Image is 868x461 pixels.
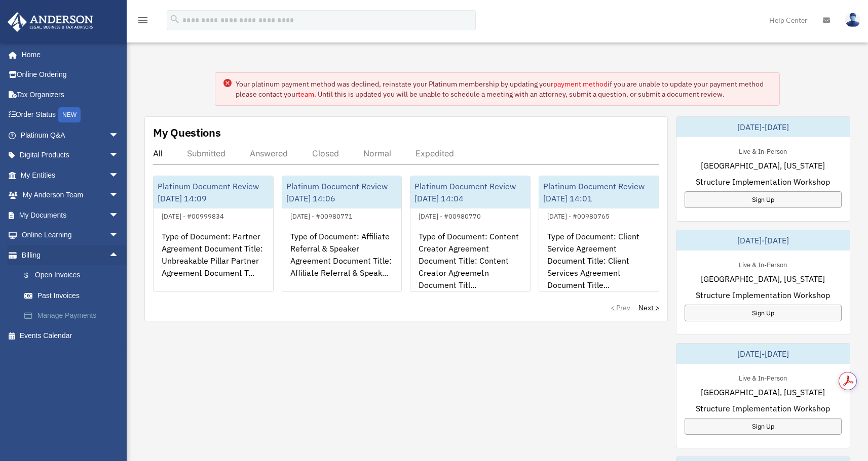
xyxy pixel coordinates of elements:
span: arrow_drop_down [109,165,129,186]
div: NEW [58,107,81,122]
a: Events Calendar [7,325,134,346]
a: My Documentsarrow_drop_down [7,205,134,225]
a: Platinum Document Review [DATE] 14:04[DATE] - #00980770Type of Document: Content Creator Agreemen... [410,176,531,292]
div: Your platinum payment method was declined, reinstate your Platinum membership by updating your if... [236,79,771,99]
span: Structure Implementation Workshop [696,402,830,414]
a: My Anderson Teamarrow_drop_down [7,185,134,205]
div: Closed [312,148,339,158]
div: Type of Document: Partner Agreement Document Title: Unbreakable Pillar Partner Agreement Document... [154,222,273,301]
span: [GEOGRAPHIC_DATA], [US_STATE] [701,273,825,285]
span: arrow_drop_down [109,145,129,166]
i: search [169,14,180,25]
a: Manage Payments [14,306,134,326]
span: arrow_drop_down [109,185,129,206]
div: Platinum Document Review [DATE] 14:04 [410,176,530,208]
i: menu [137,14,149,26]
div: [DATE] - #00980771 [282,210,361,221]
span: arrow_drop_down [109,225,129,246]
a: Platinum Document Review [DATE] 14:06[DATE] - #00980771Type of Document: Affiliate Referral & Spe... [282,176,402,292]
div: Type of Document: Client Service Agreement Document Title: Client Services Agreement Document Tit... [539,222,659,301]
a: Tax Organizers [7,85,134,105]
div: Type of Document: Affiliate Referral & Speaker Agreement Document Title: Affiliate Referral & Spe... [282,222,402,301]
span: arrow_drop_down [109,125,129,146]
a: $Open Invoices [14,265,134,286]
a: Online Ordering [7,65,134,85]
img: Anderson Advisors Platinum Portal [5,12,96,32]
span: arrow_drop_down [109,205,129,226]
a: Platinum Document Review [DATE] 14:09[DATE] - #00999834Type of Document: Partner Agreement Docume... [153,176,274,292]
div: [DATE]-[DATE] [676,344,850,364]
a: Digital Productsarrow_drop_down [7,145,134,165]
div: Live & In-Person [731,259,795,269]
a: menu [137,18,149,26]
div: [DATE] - #00980765 [539,210,618,221]
span: [GEOGRAPHIC_DATA], [US_STATE] [701,159,825,172]
div: Platinum Document Review [DATE] 14:09 [154,176,273,208]
div: Expedited [416,148,454,158]
span: Structure Implementation Workshop [696,176,830,188]
a: Platinum Document Review [DATE] 14:01[DATE] - #00980765Type of Document: Client Service Agreement... [539,176,659,292]
span: $ [30,269,35,282]
div: Type of Document: Content Creator Agreement Document Title: Content Creator Agreemetn Document Ti... [410,222,530,301]
div: Live & In-Person [731,145,795,156]
a: payment method [553,79,608,89]
a: Next > [638,303,659,313]
a: Platinum Q&Aarrow_drop_down [7,125,134,145]
a: team [298,90,314,99]
div: [DATE] - #00999834 [154,210,232,221]
div: Live & In-Person [731,372,795,383]
div: Platinum Document Review [DATE] 14:06 [282,176,402,208]
a: Online Learningarrow_drop_down [7,225,134,245]
img: User Pic [845,13,860,27]
a: Sign Up [685,418,842,435]
a: Past Invoices [14,285,134,306]
div: My Questions [153,125,221,140]
div: All [153,148,163,158]
a: Order StatusNEW [7,105,134,125]
div: Normal [363,148,391,158]
div: [DATE]-[DATE] [676,117,850,137]
div: Submitted [187,148,225,158]
a: Billingarrow_drop_up [7,245,134,265]
a: Sign Up [685,191,842,208]
a: Sign Up [685,305,842,321]
div: Answered [250,148,288,158]
div: [DATE] - #00980770 [410,210,489,221]
a: Home [7,45,129,65]
span: Structure Implementation Workshop [696,289,830,301]
span: [GEOGRAPHIC_DATA], [US_STATE] [701,386,825,398]
a: My Entitiesarrow_drop_down [7,165,134,185]
div: Platinum Document Review [DATE] 14:01 [539,176,659,208]
span: arrow_drop_up [109,245,129,266]
div: [DATE]-[DATE] [676,230,850,250]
